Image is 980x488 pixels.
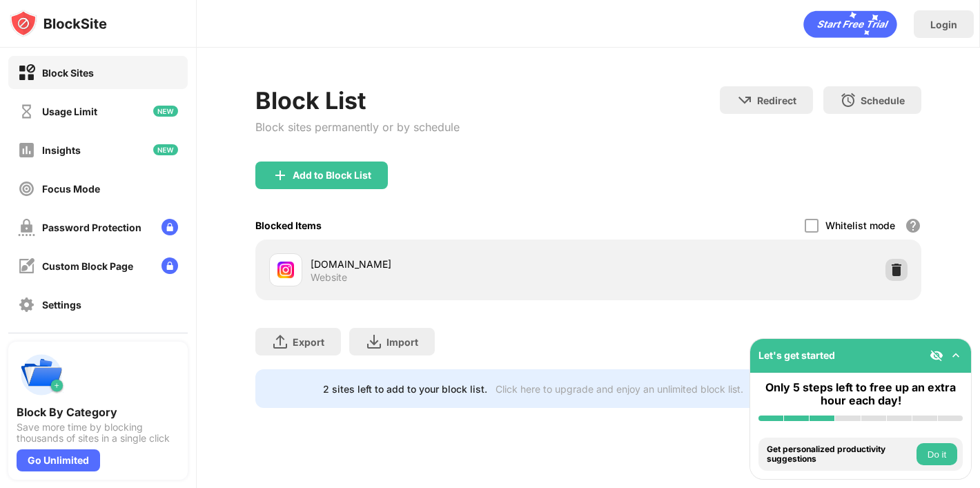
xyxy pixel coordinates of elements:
div: animation [803,10,897,38]
img: lock-menu.svg [161,219,178,235]
div: Settings [42,299,81,311]
img: omni-setup-toggle.svg [949,349,963,362]
img: password-protection-off.svg [18,219,35,236]
div: Add to Block List [293,170,371,181]
img: new-icon.svg [153,106,178,117]
div: Whitelist mode [825,219,895,231]
img: logo-blocksite.svg [10,10,107,37]
div: Export [293,336,324,348]
div: Insights [42,144,81,156]
div: Block List [255,86,460,115]
div: 2 sites left to add to your block list. [323,383,487,395]
div: Only 5 steps left to free up an extra hour each day! [758,381,963,407]
div: Block Sites [42,67,94,79]
div: Focus Mode [42,183,100,195]
div: Let's get started [758,349,835,361]
div: Redirect [757,95,796,106]
div: Login [930,19,957,30]
div: Website [311,271,347,284]
div: [DOMAIN_NAME] [311,257,588,271]
img: settings-off.svg [18,296,35,313]
div: Get personalized productivity suggestions [767,445,913,465]
div: Password Protection [42,222,141,233]
div: Block By Category [17,405,179,419]
button: Do it [917,443,957,465]
img: favicons [277,262,294,278]
img: customize-block-page-off.svg [18,257,35,275]
div: Usage Limit [42,106,97,117]
div: Schedule [861,95,905,106]
img: time-usage-off.svg [18,103,35,120]
img: insights-off.svg [18,141,35,159]
img: focus-off.svg [18,180,35,197]
div: Import [386,336,418,348]
img: eye-not-visible.svg [930,349,943,362]
img: lock-menu.svg [161,257,178,274]
img: new-icon.svg [153,144,178,155]
img: block-on.svg [18,64,35,81]
div: Click here to upgrade and enjoy an unlimited block list. [496,383,743,395]
div: Go Unlimited [17,449,100,471]
div: Save more time by blocking thousands of sites in a single click [17,422,179,444]
div: Custom Block Page [42,260,133,272]
img: push-categories.svg [17,350,66,400]
div: Blocked Items [255,219,322,231]
div: Block sites permanently or by schedule [255,120,460,134]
